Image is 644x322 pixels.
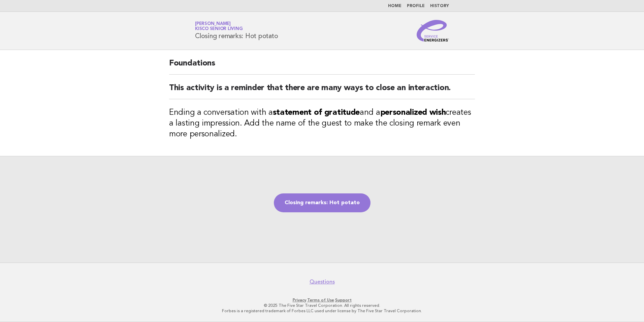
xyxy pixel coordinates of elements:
a: Privacy [293,298,306,302]
h2: This activity is a reminder that there are many ways to close an interaction. [169,83,475,99]
strong: statement of gratitude [273,109,360,117]
img: Service Energizers [417,20,449,42]
a: Terms of Use [307,298,334,302]
a: Questions [310,278,335,285]
a: History [430,4,449,8]
p: Forbes is a registered trademark of Forbes LLC used under license by The Five Star Travel Corpora... [116,308,528,314]
a: Home [388,4,401,8]
p: · · [116,297,528,303]
h1: Closing remarks: Hot potato [195,22,278,39]
span: Kisco Senior Living [195,27,243,31]
h2: Foundations [169,58,475,75]
a: Profile [407,4,425,8]
a: Support [335,298,352,302]
strong: personalized wish [380,109,446,117]
a: [PERSON_NAME]Kisco Senior Living [195,22,243,31]
h3: Ending a conversation with a and a creates a lasting impression. Add the name of the guest to mak... [169,107,475,140]
p: © 2025 The Five Star Travel Corporation. All rights reserved. [116,303,528,308]
a: Closing remarks: Hot potato [274,193,371,212]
